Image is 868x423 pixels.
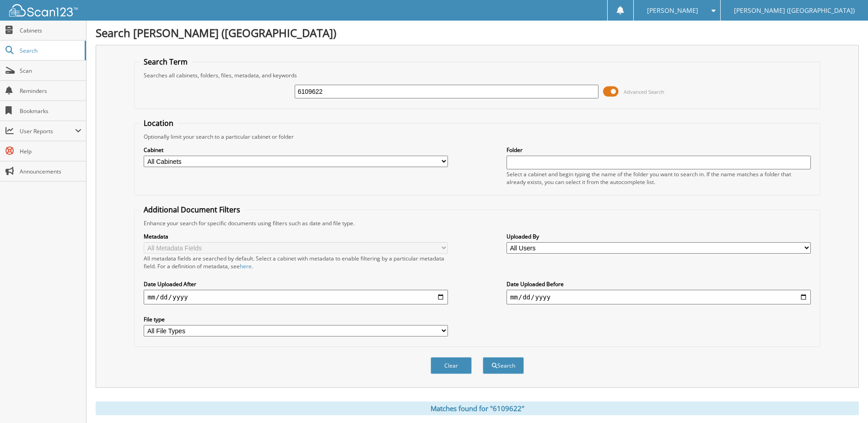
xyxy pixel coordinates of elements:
[144,290,448,304] input: start
[734,8,855,13] span: [PERSON_NAME] ([GEOGRAPHIC_DATA])
[20,168,81,175] span: Announcements
[20,87,81,95] span: Reminders
[20,107,81,115] span: Bookmarks
[96,401,859,415] div: Matches found for "6109622"
[507,146,811,154] label: Folder
[507,280,811,288] label: Date Uploaded Before
[20,127,75,135] span: User Reports
[9,4,78,16] img: scan123-logo-white.svg
[20,147,81,155] span: Help
[507,290,811,304] input: end
[20,67,81,75] span: Scan
[144,146,448,154] label: Cabinet
[139,133,815,141] div: Optionally limit your search to a particular cabinet or folder
[144,315,448,323] label: File type
[139,71,815,79] div: Searches all cabinets, folders, files, metadata, and keywords
[144,233,448,240] label: Metadata
[96,25,859,40] h1: Search [PERSON_NAME] ([GEOGRAPHIC_DATA])
[20,27,81,34] span: Cabinets
[507,233,811,240] label: Uploaded By
[431,357,472,374] button: Clear
[139,118,178,128] legend: Location
[144,280,448,288] label: Date Uploaded After
[20,47,80,54] span: Search
[647,8,698,13] span: [PERSON_NAME]
[240,262,252,270] a: here
[139,205,245,215] legend: Additional Document Filters
[144,255,448,270] div: All metadata fields are searched by default. Select a cabinet with metadata to enable filtering b...
[624,88,664,95] span: Advanced Search
[483,357,524,374] button: Search
[507,170,811,186] div: Select a cabinet and begin typing the name of the folder you want to search in. If the name match...
[139,219,815,227] div: Enhance your search for specific documents using filters such as date and file type.
[139,57,192,67] legend: Search Term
